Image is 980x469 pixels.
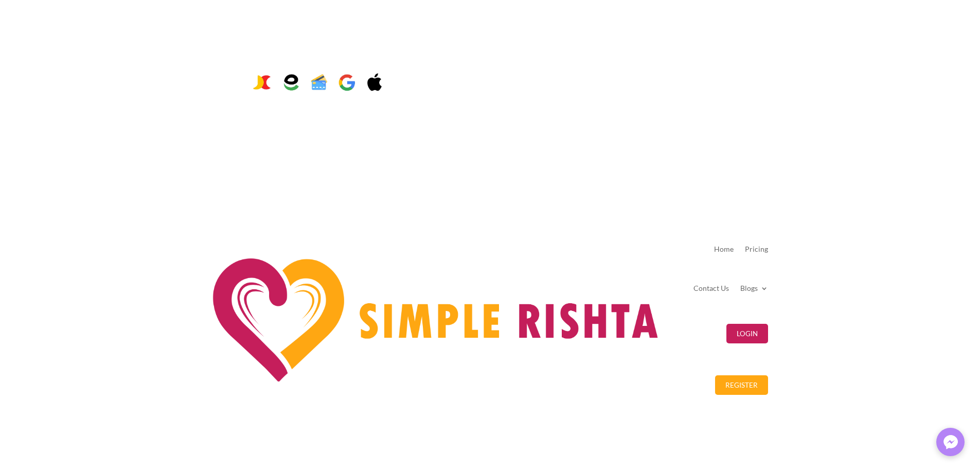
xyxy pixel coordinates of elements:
[280,71,303,94] img: EasyPaisa-icon
[693,269,729,308] a: Contact Us
[940,432,961,453] img: Messenger
[363,71,386,94] img: ApplePay-icon
[745,230,768,269] a: Pricing
[308,71,331,94] img: Credit Cards
[715,375,768,395] button: Register
[726,324,768,343] button: Login
[740,269,768,308] a: Blogs
[715,359,768,411] a: Register
[726,308,768,359] a: Login
[714,230,734,269] a: Home
[335,71,359,94] img: GooglePay-icon
[251,71,274,94] img: JazzCash-icon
